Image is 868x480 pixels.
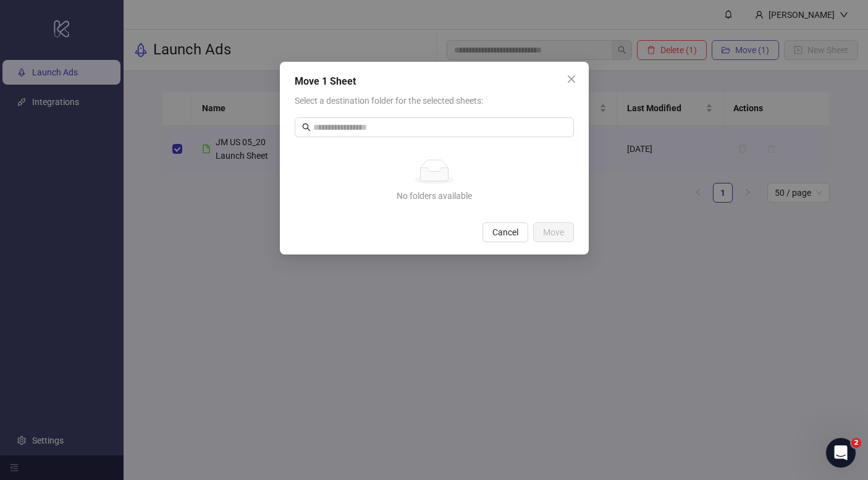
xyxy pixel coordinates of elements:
span: 2 [851,438,861,448]
button: Move [533,222,574,242]
div: No folders available [295,189,574,203]
button: Cancel [482,222,528,242]
span: Select a destination folder for the selected sheets: [295,96,483,106]
iframe: Intercom live chat [826,438,856,468]
button: Close [562,69,581,89]
div: Move 1 Sheet [295,74,574,89]
span: search [302,123,311,132]
span: close [567,74,576,84]
span: Cancel [492,227,518,237]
